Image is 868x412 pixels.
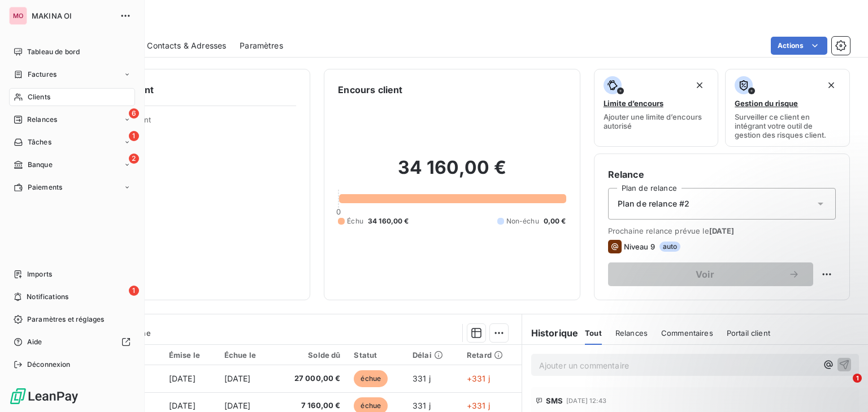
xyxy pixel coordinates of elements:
[608,168,836,181] h6: Relance
[604,112,709,130] span: Ajouter une limite d’encours autorisé
[28,92,50,102] span: Clients
[280,400,341,411] span: 7 160,00 €
[725,69,850,147] button: Gestion du risqueSurveiller ce client en intégrant votre outil de gestion des risques client.
[240,40,283,51] span: Paramètres
[27,47,80,57] span: Tableau de bord
[27,337,42,347] span: Aide
[735,99,798,108] span: Gestion du risque
[338,83,402,97] h6: Encours client
[594,69,719,147] button: Limite d’encoursAjouter une limite d’encours autorisé
[9,333,135,351] a: Aide
[624,242,655,251] span: Niveau 9
[336,207,341,216] span: 0
[467,374,490,383] span: +331 j
[28,182,62,192] span: Paiements
[608,226,836,235] span: Prochaine relance prévue le
[354,370,388,387] span: échue
[608,262,813,286] button: Voir
[585,328,602,338] span: Tout
[604,99,663,108] span: Limite d’encours
[169,374,196,383] span: [DATE]
[338,156,566,190] h2: 34 160,00 €
[467,350,515,360] div: Retard
[68,83,296,97] h6: Informations client
[32,11,113,20] span: MAKINA OI
[9,7,27,25] div: MO
[147,40,226,51] span: Contacts & Adresses
[615,328,648,338] span: Relances
[622,270,788,279] span: Voir
[709,226,735,235] span: [DATE]
[91,115,296,131] span: Propriétés Client
[618,198,690,209] span: Plan de relance #2
[354,350,398,360] div: Statut
[506,216,539,226] span: Non-échu
[224,374,251,383] span: [DATE]
[853,374,862,383] span: 1
[27,269,52,279] span: Imports
[9,387,79,405] img: Logo LeanPay
[467,401,490,410] span: +331 j
[280,373,341,384] span: 27 000,00 €
[27,115,57,125] span: Relances
[735,112,840,139] span: Surveiller ce client en intégrant votre outil de gestion des risques client.
[413,401,431,410] span: 331 j
[129,154,139,164] span: 2
[413,374,431,383] span: 331 j
[224,401,251,410] span: [DATE]
[830,374,857,401] iframe: Intercom live chat
[566,397,606,404] span: [DATE] 12:43
[27,314,104,325] span: Paramètres et réglages
[27,360,71,370] span: Déconnexion
[224,350,267,360] div: Échue le
[129,108,139,119] span: 6
[771,37,827,55] button: Actions
[28,137,51,147] span: Tâches
[129,131,139,141] span: 1
[27,292,68,302] span: Notifications
[659,242,681,252] span: auto
[347,216,363,226] span: Échu
[544,216,566,226] span: 0,00 €
[368,216,409,226] span: 34 160,00 €
[169,350,211,360] div: Émise le
[169,401,196,410] span: [DATE]
[522,326,579,340] h6: Historique
[28,160,53,170] span: Banque
[413,350,453,360] div: Délai
[546,396,563,405] span: SMS
[129,286,139,296] span: 1
[280,350,341,360] div: Solde dû
[28,69,57,80] span: Factures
